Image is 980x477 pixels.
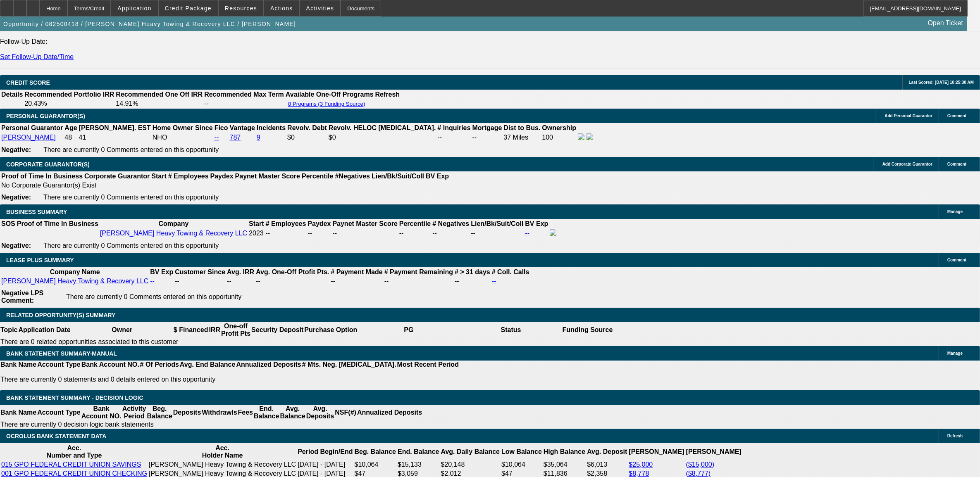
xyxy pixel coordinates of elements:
th: End. Balance [253,405,279,420]
a: ($8,777) [686,470,711,477]
span: Bank Statement Summary - Decision Logic [6,394,143,401]
td: [PERSON_NAME] Heavy Towing & Recovery LLC [148,460,296,469]
th: Annualized Deposits [236,361,301,369]
td: 100 [541,133,577,142]
b: Dist to Bus. [504,124,541,131]
a: 001 GPO FEDERAL CREDIT UNION CHECKING [1,470,147,477]
th: Acc. Number and Type [1,444,148,460]
th: Low Balance [501,444,542,460]
span: RELATED OPPORTUNITY(S) SUMMARY [6,312,115,318]
span: There are currently 0 Comments entered on this opportunity [43,194,219,201]
a: 015 GPO FEDERAL CREDIT UNION SAVINGS [1,461,141,468]
th: Available One-Off Programs [285,90,374,99]
th: Status [460,322,562,338]
th: Recommended One Off IRR [115,90,203,99]
td: -- [384,277,453,285]
b: #Negatives [335,173,370,180]
button: Application [111,0,157,16]
td: -- [330,277,383,285]
span: Activities [306,5,334,12]
span: -- [266,230,270,237]
th: IRR [208,322,221,338]
td: -- [227,277,255,285]
span: LEASE PLUS SUMMARY [6,257,74,263]
b: # Employees [168,173,209,180]
b: # Employees [266,220,306,227]
span: Comment [947,258,966,262]
th: Funding Source [562,322,613,338]
td: 20.43% [24,100,114,108]
b: Avg. One-Off Ptofit Pts. [256,268,329,275]
button: Activities [300,0,341,16]
th: [PERSON_NAME] [629,444,685,460]
td: $10,064 [354,460,396,469]
th: [PERSON_NAME] [686,444,742,460]
td: -- [255,277,329,285]
td: -- [437,133,471,142]
th: Details [1,90,23,99]
th: Owner [71,322,173,338]
span: Last Scored: [DATE] 10:25:30 AM [909,80,974,85]
span: Add Personal Guarantor [885,114,932,118]
b: Customer Since [175,268,225,275]
th: # Of Periods [140,361,179,369]
span: Comment [947,114,966,118]
a: Open Ticket [925,16,966,30]
span: CREDIT SCORE [6,79,50,86]
td: [DATE] - [DATE] [297,460,353,469]
div: -- [332,230,397,237]
td: -- [174,277,226,285]
b: Percentile [302,173,333,180]
b: Ownership [542,124,576,131]
b: Vantage [230,124,255,131]
img: linkedin-icon.png [587,133,593,140]
td: 37 Miles [503,133,541,142]
th: Recommended Portfolio IRR [24,90,114,99]
th: Application Date [18,322,71,338]
span: OCROLUS BANK STATEMENT DATA [6,433,106,439]
a: [PERSON_NAME] Heavy Towing & Recovery LLC [100,230,247,237]
td: 2023 [248,229,264,238]
th: Beg. Balance [146,405,172,420]
span: Credit Package [165,5,212,12]
span: BANK STATEMENT SUMMARY-MANUAL [6,350,117,357]
b: [PERSON_NAME]. EST [79,124,151,131]
a: [PERSON_NAME] [1,134,56,141]
td: NHO [152,133,213,142]
b: Negative: [1,194,31,201]
th: Avg. Deposits [306,405,335,420]
th: Proof of Time In Business [1,172,83,180]
b: Incidents [257,124,286,131]
b: Paydex [210,173,234,180]
span: There are currently 0 Comments entered on this opportunity [43,242,219,249]
td: -- [307,229,331,238]
b: Percentile [399,220,431,227]
td: $10,064 [501,460,542,469]
span: BUSINESS SUMMARY [6,209,67,215]
b: BV Exp [426,173,449,180]
th: Period Begin/End [297,444,353,460]
b: Personal Guarantor [1,124,63,131]
b: Corporate Guarantor [84,173,150,180]
b: Lien/Bk/Suit/Coll [471,220,523,227]
b: Start [151,173,166,180]
b: # Payment Made [331,268,382,275]
a: [PERSON_NAME] Heavy Towing & Recovery LLC [1,278,148,285]
th: Recommended Max Term [204,90,284,99]
img: facebook-icon.png [578,133,584,140]
b: Paynet Master Score [235,173,300,180]
th: Activity Period [122,405,147,420]
a: $25,000 [629,461,653,468]
b: Negative: [1,146,31,153]
th: Proof of Time In Business [17,220,99,228]
b: Company Name [50,268,100,275]
th: Beg. Balance [354,444,396,460]
span: Manage [947,351,963,356]
b: # Negatives [432,220,469,227]
a: -- [215,134,219,141]
th: Security Deposit [251,322,304,338]
span: There are currently 0 Comments entered on this opportunity [66,293,241,300]
b: Mortgage [472,124,502,131]
th: Bank Account NO. [81,361,140,369]
span: There are currently 0 Comments entered on this opportunity [43,146,219,153]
